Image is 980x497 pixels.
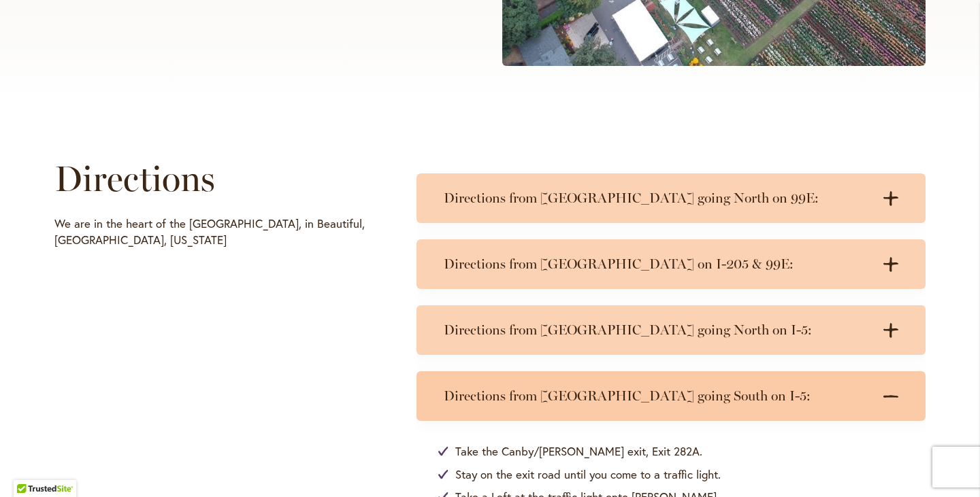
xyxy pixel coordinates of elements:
h3: Directions from [GEOGRAPHIC_DATA] going South on I-5: [444,388,871,405]
iframe: Directions to Swan Island Dahlias [54,255,377,493]
h3: Directions from [GEOGRAPHIC_DATA] going North on I-5: [444,322,871,339]
summary: Directions from [GEOGRAPHIC_DATA] going South on I-5: [416,371,926,421]
summary: Directions from [GEOGRAPHIC_DATA] going North on I-5: [416,305,926,355]
h3: Directions from [GEOGRAPHIC_DATA] on I-205 & 99E: [444,256,871,273]
h3: Directions from [GEOGRAPHIC_DATA] going North on 99E: [444,190,871,207]
summary: Directions from [GEOGRAPHIC_DATA] on I-205 & 99E: [416,239,926,289]
summary: Directions from [GEOGRAPHIC_DATA] going North on 99E: [416,173,926,223]
h1: Directions [54,158,377,199]
span: Take the Canby/[PERSON_NAME] exit, Exit 282A. [455,443,702,460]
p: We are in the heart of the [GEOGRAPHIC_DATA], in Beautiful, [GEOGRAPHIC_DATA], [US_STATE] [54,216,377,248]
